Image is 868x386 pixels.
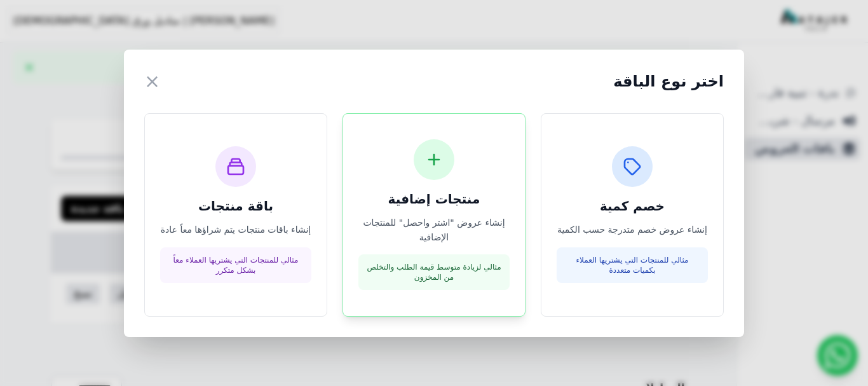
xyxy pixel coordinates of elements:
[358,216,510,245] p: إنشاء عروض "اشتر واحصل" للمنتجات الإضافية
[613,71,724,92] h2: اختر نوع الباقة
[557,197,708,215] h3: خصم كمية
[557,223,708,237] p: إنشاء عروض خصم متدرجة حسب الكمية
[160,223,311,237] p: إنشاء باقات منتجات يتم شراؤها معاً عادة
[564,255,700,275] p: مثالي للمنتجات التي يشتريها العملاء بكميات متعددة
[144,70,160,93] button: ×
[358,190,510,208] h3: منتجات إضافية
[168,255,304,275] p: مثالي للمنتجات التي يشتريها العملاء معاً بشكل متكرر
[366,262,502,282] p: مثالي لزيادة متوسط قيمة الطلب والتخلص من المخزون
[160,197,311,215] h3: باقة منتجات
